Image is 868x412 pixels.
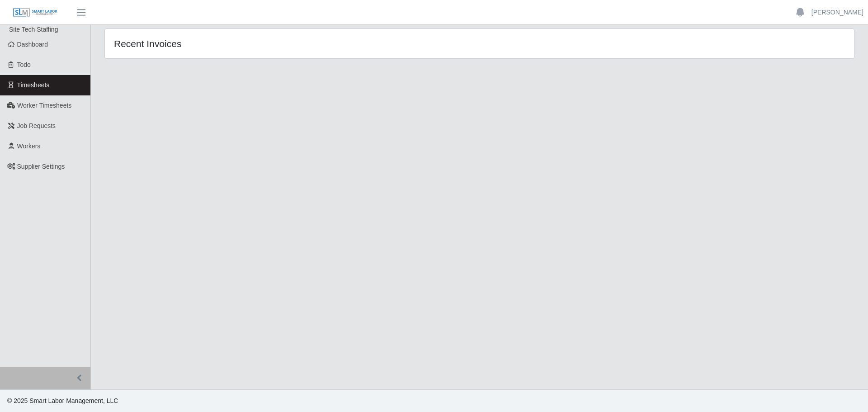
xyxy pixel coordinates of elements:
[17,102,71,109] span: Worker Timesheets
[9,26,58,33] span: Site Tech Staffing
[17,142,41,150] span: Workers
[17,61,31,68] span: Todo
[17,81,50,89] span: Timesheets
[811,8,863,17] a: [PERSON_NAME]
[17,163,65,170] span: Supplier Settings
[114,38,410,49] h4: Recent Invoices
[13,8,58,18] img: SLM Logo
[17,122,56,129] span: Job Requests
[17,41,48,48] span: Dashboard
[7,397,118,404] span: © 2025 Smart Labor Management, LLC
